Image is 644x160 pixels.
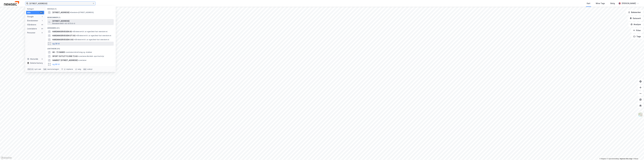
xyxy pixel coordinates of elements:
div: esc [83,68,87,70]
a: Mapbox [599,158,606,160]
div: Delete history [30,62,43,65]
button: Tags [631,34,643,39]
span: SPORT OUTLET FLORØ 72 AS [52,55,78,58]
div: Google (1) [45,6,116,10]
span: • [74,39,75,41]
span: [STREET_ADDRESS] [52,20,113,23]
button: Analyse [628,22,643,27]
img: newsec-logo.f6e21ccffca1b3a03d2d.png [4,1,19,6]
div: Eiendommer [27,19,38,22]
span: • [78,59,79,61]
div: avbryt [87,68,92,70]
div: Google [27,15,34,18]
span: • [65,51,66,53]
span: • [72,31,73,32]
div: [PERSON_NAME] [622,2,636,5]
div: Leietakere (91) [45,46,116,50]
a: OpenStreetMap [607,158,619,160]
span: HARDANGERVEGEN 871 AS [52,34,75,37]
span: • [76,35,77,37]
span: Leietaker [78,59,87,61]
div: 41 [41,24,43,26]
div: Personer [27,31,35,34]
button: Datasett [628,16,643,21]
div: tab [43,68,47,70]
img: Z [638,112,643,117]
button: Filter [631,28,643,33]
span: HK - 72 SANDE [52,51,65,54]
span: Eiendom • 4601-43-1073-0-0 [52,23,75,25]
span: SAMEIET [STREET_ADDRESS] [52,59,78,62]
span: • [70,11,71,13]
div: markere [66,68,73,70]
div: neste kategori [47,68,59,70]
div: Leietakere [27,27,37,30]
div: Eiendommer (1) [45,14,116,19]
span: [STREET_ADDRESS] [52,11,69,14]
div: 0 [41,58,43,60]
div: Kategori [27,8,44,10]
div: Gårdeiere (41) [45,25,116,30]
span: HARDANGERVEGEN AS [52,30,72,33]
div: 99+ [40,12,43,14]
button: Bokmerker [626,10,643,15]
span: Gårdeiere • Utl. av egen/leid fast eiendom el. [74,39,109,41]
span: • [78,55,79,57]
div: Mine Tags [596,2,605,5]
div: Historikk [27,58,38,61]
div: Ctrl + k [27,68,34,70]
button: og 38 til [52,42,60,45]
a: Improve this map [620,158,632,160]
span: Gårdeiere • Utl. av egen/leid fast eiendom el. [76,35,111,37]
div: 0 [41,32,43,34]
div: 1 [41,20,43,22]
div: velg [78,68,81,70]
div: 1 [41,16,43,18]
div: Bolig [610,2,615,5]
a: Mapbox homepage [1,156,12,159]
span: HARDANGERVEGEN 6 AS [52,38,73,41]
button: og 88 til [52,63,60,66]
iframe: Chat Widget [631,148,644,160]
span: Eiendom • [STREET_ADDRESS] [70,11,94,13]
div: Alle [27,11,31,14]
div: Kontrollprogram for chat [631,148,644,160]
span: Leietaker • Butikkh. sportsutstyr [78,55,104,57]
div: 91 [41,28,43,30]
div: Gårdeiere [27,23,36,26]
span: Gårdeiere • Utl. av egen/leid fast eiendom el. [72,31,108,33]
input: Søk på adresse, matrikkel, gårdeiere, leietakere eller personer [28,2,92,5]
span: Leietaker • Idrettslag og -klubber [65,51,92,53]
div: nytt søk [34,68,41,70]
div: Kart [587,2,590,5]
